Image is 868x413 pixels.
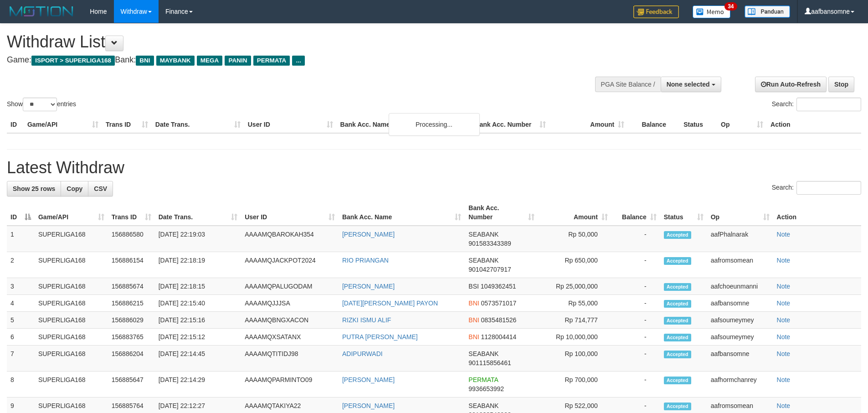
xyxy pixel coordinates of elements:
td: 8 [7,372,35,398]
td: [DATE] 22:18:19 [155,252,241,278]
td: aafsoumeymey [707,312,773,329]
h1: Latest Withdraw [7,159,861,177]
th: Bank Acc. Name [337,116,472,133]
td: AAAAMQXSATANX [241,329,339,346]
th: Game/API [24,116,102,133]
h1: Withdraw List [7,33,570,51]
span: BSI [468,283,479,290]
span: MAYBANK [156,56,195,66]
td: 6 [7,329,35,346]
span: Accepted [664,300,691,308]
span: SEABANK [468,257,498,264]
td: Rp 650,000 [538,252,611,278]
span: ISPORT > SUPERLIGA168 [31,56,115,66]
td: 3 [7,278,35,295]
span: SEABANK [468,402,498,409]
span: Copy 1049362451 to clipboard [481,283,516,290]
button: None selected [661,77,721,92]
span: BNI [468,316,479,324]
td: [DATE] 22:18:15 [155,278,241,295]
span: PANIN [225,56,251,66]
span: None selected [667,81,710,88]
label: Search: [772,98,861,111]
td: aafbansomne [707,346,773,372]
span: Copy [67,185,82,192]
td: 2 [7,252,35,278]
a: RIZKI ISMU ALIF [342,316,391,324]
td: - [611,226,660,252]
span: SEABANK [468,231,498,238]
th: Action [773,200,861,226]
td: 156886580 [108,226,155,252]
th: Amount [550,116,628,133]
a: PUTRA [PERSON_NAME] [342,333,418,341]
span: BNI [468,299,479,307]
select: Showentries [23,98,57,111]
a: CSV [88,181,113,196]
td: SUPERLIGA168 [35,226,108,252]
img: Button%20Memo.svg [693,5,731,18]
span: Copy 0573571017 to clipboard [481,299,517,307]
td: SUPERLIGA168 [35,346,108,372]
span: Accepted [664,377,691,384]
a: RIO PRIANGAN [342,257,389,264]
td: 156885674 [108,278,155,295]
td: Rp 25,000,000 [538,278,611,295]
h4: Game: Bank: [7,56,570,65]
span: Accepted [664,257,691,265]
th: Amount: activate to sort column ascending [538,200,611,226]
span: Accepted [664,231,691,239]
td: 156886029 [108,312,155,329]
th: Date Trans. [152,116,244,133]
th: Status: activate to sort column ascending [660,200,707,226]
div: Processing... [389,113,480,136]
td: SUPERLIGA168 [35,295,108,312]
span: Copy 901115856461 to clipboard [468,359,511,367]
td: AAAAMQJACKPOT2024 [241,252,339,278]
td: aafromsomean [707,252,773,278]
a: Note [777,350,791,357]
td: - [611,278,660,295]
img: Feedback.jpg [633,5,679,18]
span: Copy 901042707917 to clipboard [468,266,511,273]
th: Status [680,116,717,133]
span: Copy 9936653992 to clipboard [468,385,504,392]
span: Accepted [664,403,691,410]
td: Rp 55,000 [538,295,611,312]
span: CSV [94,185,107,192]
span: Show 25 rows [13,185,55,192]
th: ID: activate to sort column descending [7,200,35,226]
td: 156885647 [108,372,155,398]
td: 7 [7,346,35,372]
th: Bank Acc. Number: activate to sort column ascending [465,200,538,226]
td: [DATE] 22:15:40 [155,295,241,312]
td: AAAAMQBAROKAH354 [241,226,339,252]
span: SEABANK [468,350,498,357]
a: ADIPURWADI [342,350,383,357]
a: Note [777,283,791,290]
td: - [611,295,660,312]
th: Bank Acc. Name: activate to sort column ascending [339,200,465,226]
th: ID [7,116,24,133]
td: SUPERLIGA168 [35,278,108,295]
span: Copy 1128004414 to clipboard [481,333,517,341]
span: ... [292,56,304,66]
th: User ID [244,116,337,133]
th: Op: activate to sort column ascending [707,200,773,226]
th: Balance [628,116,680,133]
td: Rp 700,000 [538,372,611,398]
a: [PERSON_NAME] [342,283,395,290]
a: Note [777,376,791,383]
td: aafhormchanrey [707,372,773,398]
span: PERMATA [253,56,290,66]
th: Date Trans.: activate to sort column ascending [155,200,241,226]
td: AAAAMQPALUGODAM [241,278,339,295]
span: Accepted [664,317,691,325]
th: Action [767,116,861,133]
td: aafPhalnarak [707,226,773,252]
a: Copy [61,181,88,196]
td: 156883765 [108,329,155,346]
th: Game/API: activate to sort column ascending [35,200,108,226]
input: Search: [796,98,861,111]
td: aafbansomne [707,295,773,312]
